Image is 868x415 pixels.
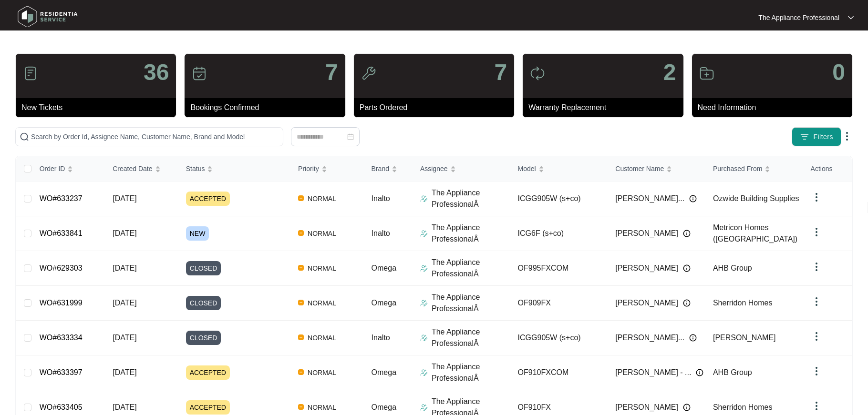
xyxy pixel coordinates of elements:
img: dropdown arrow [841,131,853,142]
td: OF909FX [510,286,608,321]
p: New Tickets [21,102,176,113]
img: Assigner Icon [420,230,428,237]
span: NORMAL [304,228,340,239]
span: Omega [372,299,396,307]
span: ACCEPTED [186,400,230,415]
span: Inalto [372,334,390,342]
span: [PERSON_NAME] [615,263,678,274]
img: dropdown arrow [848,15,854,20]
img: Info icon [683,230,691,237]
th: Order ID [32,156,105,182]
img: Info icon [683,299,691,307]
img: Info icon [683,404,691,411]
img: icon [530,66,545,81]
span: Omega [372,264,396,272]
span: [PERSON_NAME] [713,334,776,342]
img: Assigner Icon [420,334,428,342]
img: Assigner Icon [420,369,428,376]
span: Ozwide Building Supplies [713,194,799,202]
th: Customer Name [608,156,705,182]
span: Created Date [113,163,152,174]
td: OF910FXCOM [510,355,608,390]
img: Vercel Logo [298,300,304,305]
span: AHB Group [713,264,752,272]
span: Inalto [372,229,390,237]
span: [PERSON_NAME] - ... [615,367,691,378]
p: 7 [494,61,507,84]
img: icon [699,66,714,81]
span: [PERSON_NAME] [615,228,678,239]
th: Model [510,156,608,182]
img: Vercel Logo [298,230,304,236]
td: ICGG905W (s+co) [510,321,608,355]
img: residentia service logo [14,2,81,31]
img: dropdown arrow [811,365,822,377]
th: Priority [290,156,364,182]
p: The Appliance ProfessionalÂ [432,187,510,210]
a: WO#629303 [40,264,83,272]
span: Order ID [40,163,65,174]
input: Search by Order Id, Assignee Name, Customer Name, Brand and Model [31,132,279,142]
span: ACCEPTED [186,365,230,380]
span: AHB Group [713,368,752,376]
span: CLOSED [186,331,221,345]
img: Info icon [689,334,697,342]
p: The Appliance ProfessionalÂ [432,257,510,280]
span: Purchased From [713,163,762,174]
span: [DATE] [113,229,136,237]
td: OF995FXCOM [510,251,608,286]
p: 36 [144,61,169,84]
th: Actions [803,156,852,182]
span: Brand [372,163,389,174]
a: WO#633405 [40,403,83,411]
p: The Appliance ProfessionalÂ [432,222,510,245]
p: Need Information [698,102,852,113]
span: [DATE] [113,334,136,342]
span: Priority [298,163,319,174]
img: Assigner Icon [420,299,428,307]
img: icon [192,66,207,81]
span: [DATE] [113,264,136,272]
img: dropdown arrow [811,261,822,273]
p: 0 [832,61,845,84]
a: WO#633237 [40,194,83,202]
span: NORMAL [304,402,340,413]
img: icon [23,66,38,81]
span: Filters [813,132,833,142]
span: Sherridon Homes [713,299,773,307]
p: Parts Ordered [360,102,514,113]
td: ICG6F (s+co) [510,216,608,251]
span: Assignee [420,163,448,174]
a: WO#633397 [40,368,83,376]
img: dropdown arrow [811,296,822,307]
img: Assigner Icon [420,404,428,411]
img: dropdown arrow [811,192,822,203]
span: [PERSON_NAME]... [615,193,684,204]
span: CLOSED [186,296,221,310]
img: Vercel Logo [298,334,304,340]
span: [DATE] [113,299,136,307]
img: Vercel Logo [298,369,304,375]
a: WO#631999 [40,299,83,307]
img: Info icon [689,195,697,202]
span: CLOSED [186,261,221,275]
th: Purchased From [705,156,803,182]
img: search-icon [20,132,29,142]
th: Status [178,156,290,182]
span: NORMAL [304,263,340,274]
span: [PERSON_NAME] [615,402,678,413]
p: The Appliance ProfessionalÂ [432,326,510,349]
span: NORMAL [304,367,340,378]
img: dropdown arrow [811,400,822,412]
p: 7 [325,61,338,84]
span: [DATE] [113,194,136,202]
span: Sherridon Homes [713,403,773,411]
button: filter iconFilters [792,127,841,146]
img: Vercel Logo [298,404,304,410]
span: Customer Name [615,163,664,174]
p: Warranty Replacement [528,102,683,113]
a: WO#633334 [40,334,83,342]
span: [DATE] [113,368,136,376]
span: Omega [372,368,396,376]
span: Status [186,163,205,174]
